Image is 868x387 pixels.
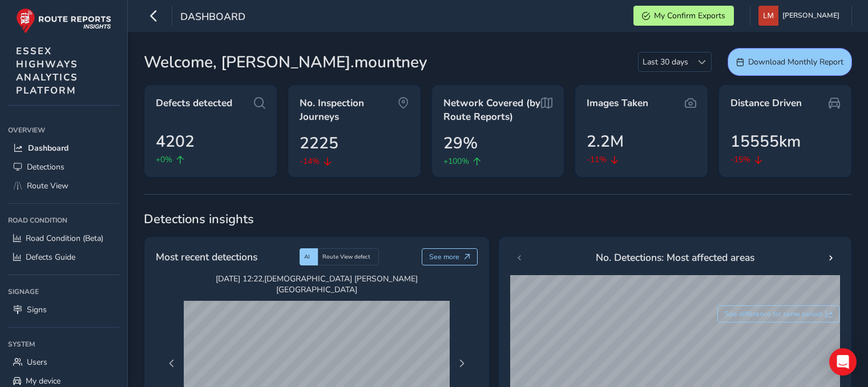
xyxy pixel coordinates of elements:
[587,96,648,110] span: Images Taken
[27,180,68,191] span: Route View
[8,176,119,195] a: Route View
[748,57,843,67] span: Download Monthly Report
[322,253,370,261] span: Route View defect
[725,309,822,319] span: See difference for same period
[184,273,450,295] span: [DATE] 12:22 , [DEMOGRAPHIC_DATA] [PERSON_NAME][GEOGRAPHIC_DATA]
[304,253,310,261] span: AI
[443,131,478,155] span: 29%
[300,131,338,155] span: 2225
[156,249,257,264] span: Most recent detections
[8,212,119,229] div: Road Condition
[318,248,379,265] div: Route View defect
[8,336,119,353] div: System
[300,248,318,265] div: AI
[28,143,68,154] span: Dashboard
[164,356,180,372] button: Previous Page
[730,96,802,110] span: Distance Driven
[654,10,725,21] span: My Confirm Exports
[8,248,119,267] a: Defects Guide
[422,248,478,265] button: See more
[27,357,47,368] span: Users
[8,229,119,248] a: Road Condition (Beta)
[8,139,119,158] a: Dashboard
[156,130,195,154] span: 4202
[717,305,841,322] button: See difference for same period
[758,6,843,26] button: [PERSON_NAME]
[8,158,119,176] a: Detections
[16,45,78,97] span: ESSEX HIGHWAYS ANALYTICS PLATFORM
[156,154,172,166] span: +0%
[8,300,119,319] a: Signs
[26,233,103,244] span: Road Condition (Beta)
[300,96,398,123] span: No. Inspection Journeys
[454,356,470,372] button: Next Page
[16,8,111,34] img: rr logo
[144,50,427,74] span: Welcome, [PERSON_NAME].mountney
[156,96,232,110] span: Defects detected
[443,155,469,167] span: +100%
[829,348,857,376] div: Open Intercom Messenger
[27,162,64,172] span: Detections
[26,252,75,263] span: Defects Guide
[8,283,119,300] div: Signage
[26,376,60,386] span: My device
[429,252,459,261] span: See more
[639,53,692,71] span: Last 30 days
[27,304,47,315] span: Signs
[8,353,119,372] a: Users
[587,154,607,166] span: -11%
[730,154,750,166] span: -15%
[596,250,754,265] span: No. Detections: Most affected areas
[180,10,245,26] span: Dashboard
[587,130,624,154] span: 2.2M
[300,155,320,167] span: -14%
[8,122,119,139] div: Overview
[730,130,801,154] span: 15555km
[633,6,734,26] button: My Confirm Exports
[144,211,852,228] span: Detections insights
[443,96,542,123] span: Network Covered (by Route Reports)
[758,6,778,26] img: diamond-layout
[728,48,852,76] button: Download Monthly Report
[782,6,839,26] span: [PERSON_NAME]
